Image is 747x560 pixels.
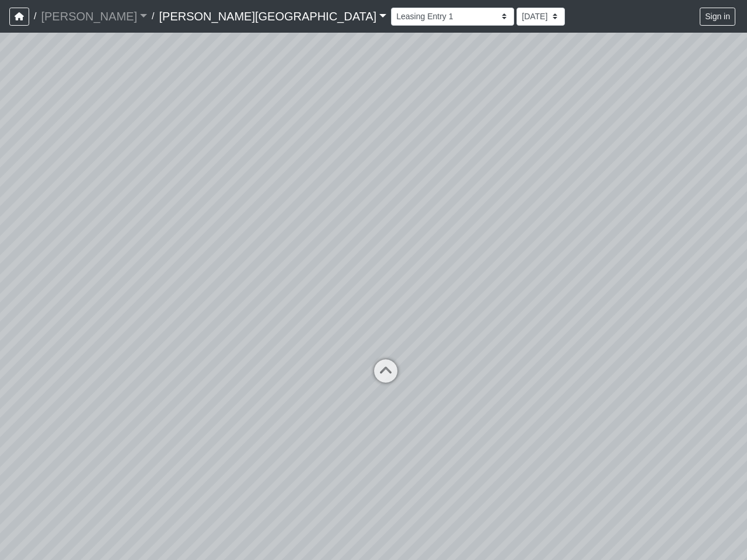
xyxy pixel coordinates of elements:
[147,5,159,28] span: /
[41,5,147,28] a: [PERSON_NAME]
[159,5,386,28] a: [PERSON_NAME][GEOGRAPHIC_DATA]
[700,8,735,26] button: Sign in
[29,5,41,28] span: /
[9,537,78,560] iframe: Ybug feedback widget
